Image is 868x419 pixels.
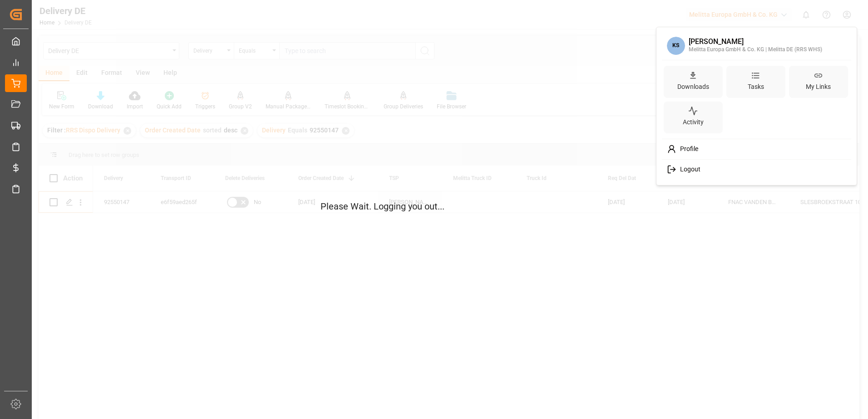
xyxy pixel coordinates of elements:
div: My Links [804,80,833,93]
span: KS [667,37,685,55]
div: Tasks [746,80,766,93]
p: Please Wait. Logging you out... [321,200,547,213]
span: Logout [676,166,700,174]
div: Melitta Europa GmbH & Co. KG | Melitta DE (RRS WHS) [689,46,822,54]
span: Profile [676,145,698,153]
div: [PERSON_NAME] [689,38,822,46]
div: Downloads [676,80,711,93]
div: Activity [681,116,705,129]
